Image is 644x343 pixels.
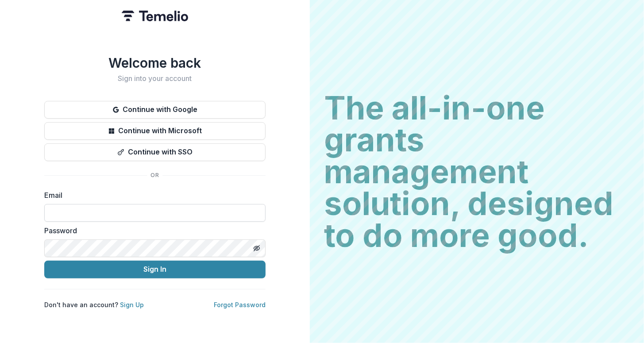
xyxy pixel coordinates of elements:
button: Continue with Microsoft [44,122,266,140]
a: Sign Up [120,301,144,308]
button: Sign In [44,261,266,278]
button: Continue with SSO [44,143,266,161]
a: Forgot Password [214,301,266,308]
p: Don't have an account? [44,300,144,309]
h1: Welcome back [44,55,266,71]
keeper-lock: Open Keeper Popup [248,208,258,218]
button: Toggle password visibility [250,241,264,255]
img: Temelio [122,11,188,21]
label: Email [44,190,260,200]
button: Continue with Google [44,101,266,119]
label: Password [44,225,260,236]
h2: Sign into your account [44,74,266,83]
